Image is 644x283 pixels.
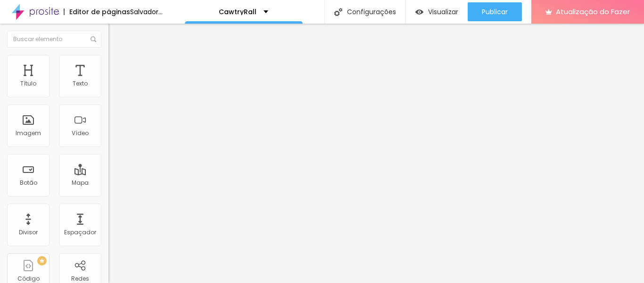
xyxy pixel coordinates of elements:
input: Buscar elemento [7,31,101,48]
font: CawtryRall [219,7,256,17]
font: Vídeo [72,129,89,137]
font: Atualização do Fazer [556,7,630,17]
font: Mapa [72,179,89,187]
button: Publicar [468,2,522,21]
font: Configurações [347,7,396,17]
font: Texto [73,79,88,87]
font: Publicar [482,7,508,17]
font: Salvador... [130,7,163,17]
iframe: Editor [108,24,644,283]
img: Ícone [334,8,342,16]
font: Título [20,79,36,87]
button: Visualizar [406,2,468,21]
img: view-1.svg [415,8,423,16]
font: Visualizar [428,7,458,17]
font: Imagem [16,129,41,137]
font: Divisor [19,228,38,236]
font: Espaçador [64,228,96,236]
font: Editor de páginas [69,7,130,17]
font: Botão [20,179,37,187]
img: Ícone [91,36,96,42]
